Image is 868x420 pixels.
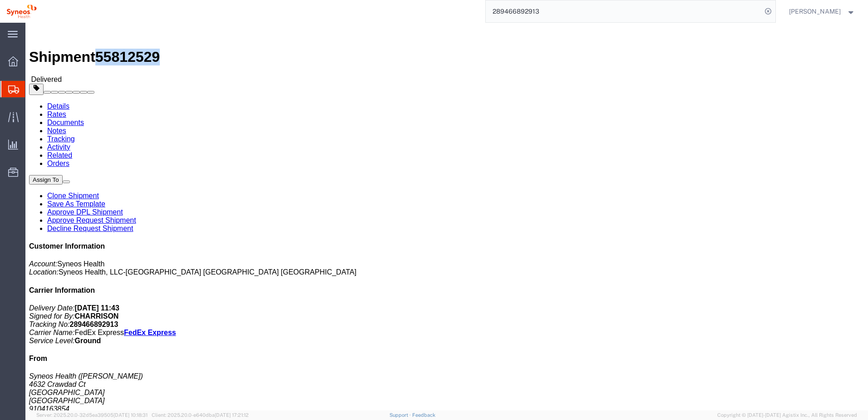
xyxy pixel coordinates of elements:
[486,0,762,22] input: Search for shipment number, reference number
[6,5,37,18] img: logo
[25,23,868,410] iframe: FS Legacy Container
[215,412,249,418] span: [DATE] 17:21:12
[390,412,412,418] a: Support
[36,412,148,418] span: Server: 2025.20.0-32d5ea39505
[717,411,857,419] span: Copyright © [DATE]-[DATE] Agistix Inc., All Rights Reserved
[152,412,249,418] span: Client: 2025.20.0-e640dba
[113,412,148,418] span: [DATE] 10:18:31
[789,6,841,16] span: Natan Tateishi
[412,412,435,418] a: Feedback
[789,6,856,17] button: [PERSON_NAME]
